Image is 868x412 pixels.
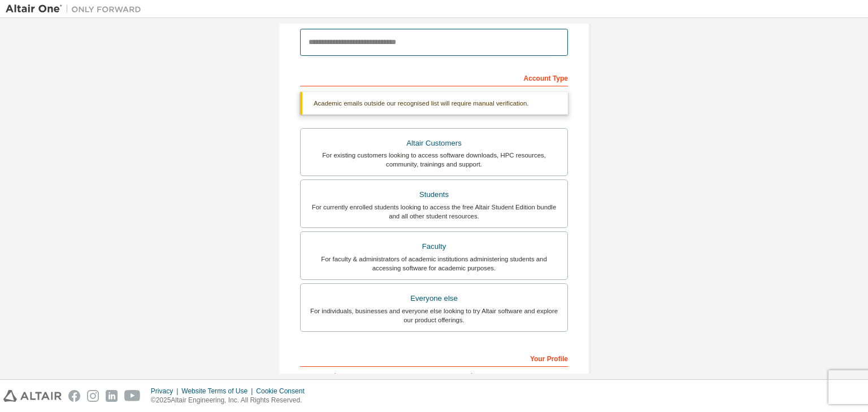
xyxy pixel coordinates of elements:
[68,390,80,402] img: facebook.svg
[307,135,561,151] div: Altair Customers
[151,396,311,405] p: © 2025 Altair Engineering, Inc. All Rights Reserved.
[307,255,561,273] div: For faculty & administrators of academic institutions administering students and accessing softwa...
[87,390,99,402] img: instagram.svg
[256,387,311,396] div: Cookie Consent
[437,372,568,382] label: Last Name
[151,387,181,396] div: Privacy
[181,387,256,396] div: Website Terms of Use
[307,203,561,221] div: For currently enrolled students looking to access the free Altair Student Edition bundle and all ...
[124,390,141,402] img: youtube.svg
[307,291,561,306] div: Everyone else
[3,390,62,402] img: altair_logo.svg
[300,372,431,382] label: First Name
[307,187,561,203] div: Students
[300,68,568,86] div: Account Type
[300,92,568,115] div: Academic emails outside our recognised list will require manual verification.
[307,239,561,255] div: Faculty
[307,151,561,169] div: For existing customers looking to access software downloads, HPC resources, community, trainings ...
[106,390,118,402] img: linkedin.svg
[6,3,147,15] img: Altair One
[307,306,561,325] div: For individuals, businesses and everyone else looking to try Altair software and explore our prod...
[300,349,568,367] div: Your Profile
